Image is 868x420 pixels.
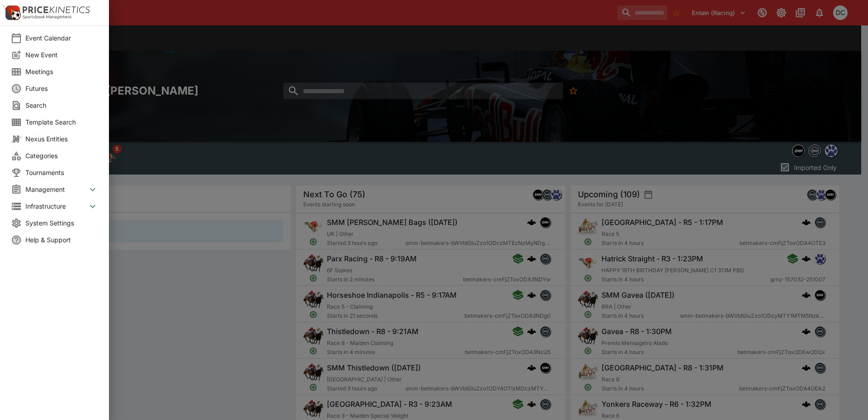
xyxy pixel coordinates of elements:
[25,117,98,127] span: Template Search
[25,168,98,177] span: Tournaments
[25,84,98,93] span: Futures
[25,218,98,228] span: System Settings
[25,201,87,211] span: Infrastructure
[25,50,98,60] span: New Event
[25,67,98,76] span: Meetings
[25,235,98,245] span: Help & Support
[23,6,90,13] img: PriceKinetics
[25,33,98,43] span: Event Calendar
[25,100,98,110] span: Search
[23,15,72,19] img: Sportsbook Management
[25,185,87,194] span: Management
[3,4,21,22] img: PriceKinetics Logo
[25,151,98,160] span: Categories
[25,134,98,144] span: Nexus Entities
